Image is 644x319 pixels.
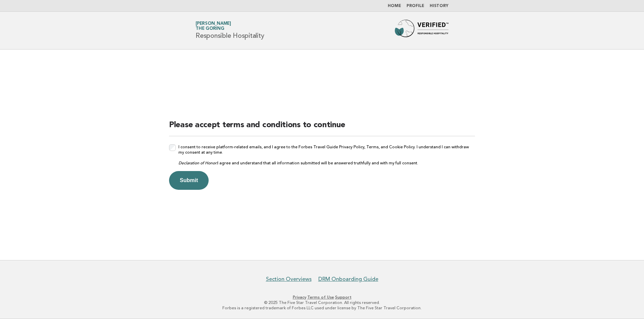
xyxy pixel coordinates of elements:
a: Terms of Use [307,295,334,300]
img: Forbes Travel Guide [395,20,448,41]
button: Submit [169,171,209,190]
a: Section Overviews [266,276,312,283]
h1: Responsible Hospitality [196,22,264,39]
h2: Please accept terms and conditions to continue [169,120,475,136]
em: Declaration of Honor: [178,161,217,165]
p: Forbes is a registered trademark of Forbes LLC used under license by The Five Star Travel Corpora... [117,305,527,311]
a: Support [335,295,352,300]
a: Profile [407,4,424,8]
a: [PERSON_NAME]The Goring [196,21,231,31]
p: © 2025 The Five Star Travel Corporation. All rights reserved. [117,300,527,305]
p: · · [117,295,527,300]
a: Home [388,4,401,8]
a: History [430,4,448,8]
label: I consent to receive platform-related emails, and I agree to the Forbes Travel Guide Privacy Poli... [178,144,475,166]
a: DRM Onboarding Guide [318,276,378,283]
a: Privacy [293,295,306,300]
span: The Goring [196,27,224,31]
